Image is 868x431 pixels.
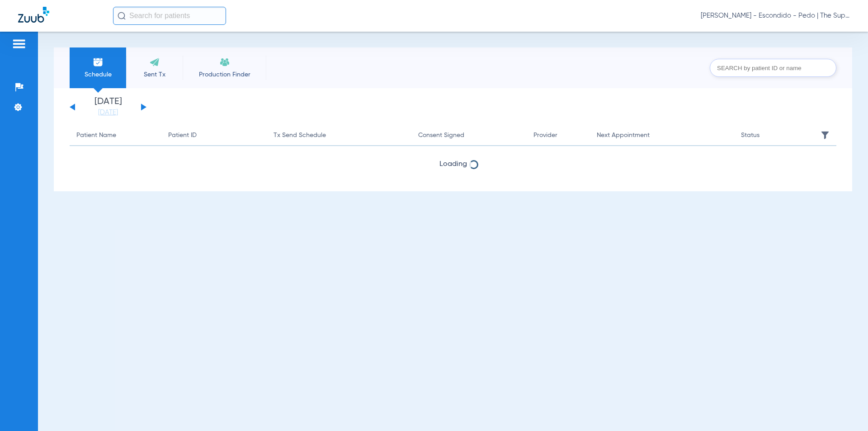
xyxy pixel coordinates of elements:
[118,12,126,20] img: Search Icon
[533,130,557,140] div: Provider
[76,70,119,79] span: Schedule
[597,130,650,140] div: Next Appointment
[274,130,326,140] div: Tx Send Schedule
[18,7,49,23] img: Zuub Logo
[189,70,259,79] span: Production Finder
[219,57,230,67] img: Recare
[93,57,104,67] img: Schedule
[70,160,836,169] span: Loading
[274,130,405,140] div: Tx Send Schedule
[597,130,728,140] div: Next Appointment
[149,57,160,67] img: Sent Tx
[76,130,116,140] div: Patient Name
[710,59,836,77] input: SEARCH by patient ID or name
[741,130,759,140] div: Status
[133,70,176,79] span: Sent Tx
[168,130,197,140] div: Patient ID
[533,130,583,140] div: Provider
[821,131,830,140] img: filter.svg
[701,11,850,20] span: [PERSON_NAME] - Escondido - Pedo | The Super Dentists
[113,7,226,25] input: Search for patients
[12,38,26,49] img: hamburger-icon
[168,130,259,140] div: Patient ID
[81,108,135,117] a: [DATE]
[741,130,806,140] div: Status
[418,130,464,140] div: Consent Signed
[81,97,135,117] li: [DATE]
[418,130,520,140] div: Consent Signed
[76,130,155,140] div: Patient Name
